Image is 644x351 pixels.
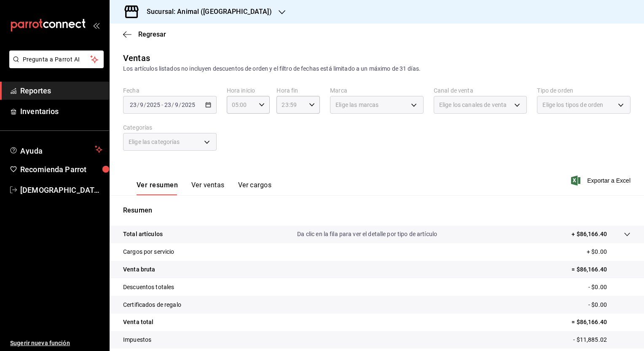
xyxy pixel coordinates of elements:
p: - $0.00 [588,300,631,309]
button: Exportar a Excel [573,175,631,186]
p: Venta total [123,318,153,327]
span: Reportes [20,85,102,96]
span: / [179,101,181,108]
p: - $11,885.02 [573,335,631,344]
input: -- [129,101,137,108]
span: Elige los canales de venta [439,101,507,109]
label: Marca [330,88,424,93]
span: Elige las marcas [335,101,378,109]
a: Pregunta a Parrot AI [6,61,104,70]
input: -- [164,101,172,108]
input: ---- [146,101,161,108]
p: Impuestos [123,335,151,344]
label: Categorías [123,125,217,130]
p: - $0.00 [588,283,631,292]
input: -- [140,101,144,108]
button: Regresar [123,30,166,38]
span: - [161,101,163,108]
label: Hora fin [276,88,320,93]
label: Fecha [123,88,217,93]
button: Pregunta a Parrot AI [9,51,104,68]
input: -- [174,101,179,108]
label: Canal de venta [434,88,527,93]
label: Hora inicio [227,88,270,93]
span: Ayuda [20,144,91,154]
span: Elige las categorías [129,138,180,146]
span: [DEMOGRAPHIC_DATA][PERSON_NAME] [20,184,102,196]
p: Total artículos [123,230,163,239]
button: Ver ventas [191,181,225,195]
span: / [144,101,146,108]
span: Recomienda Parrot [20,164,102,175]
div: Ventas [123,52,150,64]
div: Los artículos listados no incluyen descuentos de orden y el filtro de fechas está limitado a un m... [123,64,631,73]
button: open_drawer_menu [93,22,99,29]
p: = $86,166.40 [572,318,631,327]
p: Certificados de regalo [123,300,181,309]
div: navigation tabs [137,181,271,195]
p: Venta bruta [123,265,155,274]
button: Ver cargos [238,181,272,195]
p: Cargos por servicio [123,247,174,256]
label: Tipo de orden [537,88,631,93]
p: + $0.00 [587,247,631,256]
span: Regresar [138,30,166,38]
span: / [172,101,174,108]
p: Descuentos totales [123,283,174,292]
span: Sugerir nueva función [10,339,102,348]
p: + $86,166.40 [572,230,607,239]
span: Elige los tipos de orden [542,101,603,109]
h3: Sucursal: Animal ([GEOGRAPHIC_DATA]) [140,7,272,17]
span: Inventarios [20,106,102,117]
button: Ver resumen [137,181,178,195]
p: Da clic en la fila para ver el detalle por tipo de artículo [297,230,437,239]
input: ---- [181,101,196,108]
span: / [137,101,140,108]
p: Resumen [123,205,631,215]
span: Pregunta a Parrot AI [23,55,91,64]
p: = $86,166.40 [572,265,631,274]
